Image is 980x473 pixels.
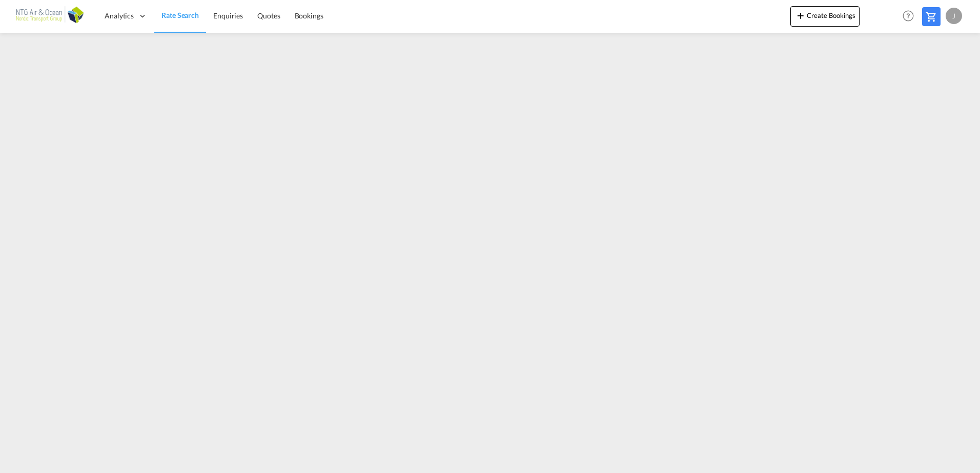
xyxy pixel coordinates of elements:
span: Rate Search [161,11,199,19]
img: af31b1c0b01f11ecbc353f8e72265e29.png [15,5,85,28]
div: Help [900,7,922,26]
span: Bookings [295,11,323,20]
md-icon: icon-plus 400-fg [794,9,807,21]
div: J [946,8,962,24]
span: Help [900,7,917,25]
span: Enquiries [213,11,243,20]
span: Analytics [105,11,134,21]
span: Quotes [257,11,280,20]
button: icon-plus 400-fgCreate Bookings [790,6,860,27]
